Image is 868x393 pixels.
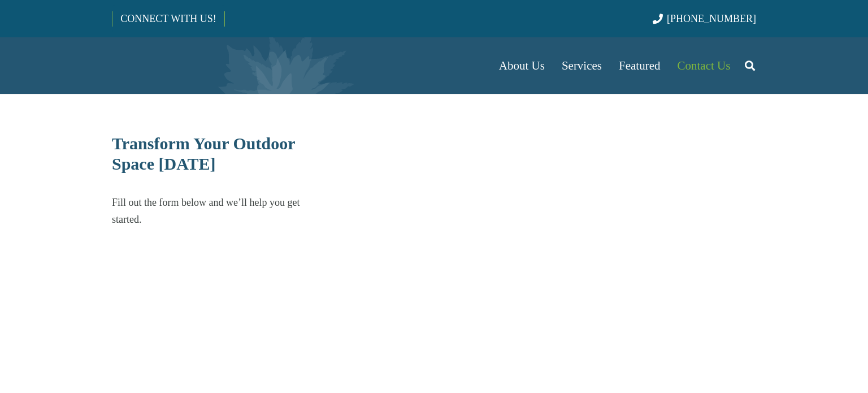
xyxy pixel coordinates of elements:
span: Featured [619,59,660,72]
a: CONNECT WITH US! [112,5,224,32]
a: Services [553,37,610,94]
a: [PHONE_NUMBER] [653,13,756,24]
span: Services [562,59,602,72]
a: Contact Us [669,37,739,94]
p: Fill out the form below and we’ll help you get started. [112,194,323,228]
a: Search [739,51,761,80]
a: Featured [610,37,669,94]
a: Borst-Logo [112,43,300,88]
span: About Us [499,59,545,72]
span: Transform Your Outdoor Space [DATE] [112,134,295,173]
span: Contact Us [678,59,731,72]
a: About Us [491,37,553,94]
span: [PHONE_NUMBER] [667,13,756,24]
